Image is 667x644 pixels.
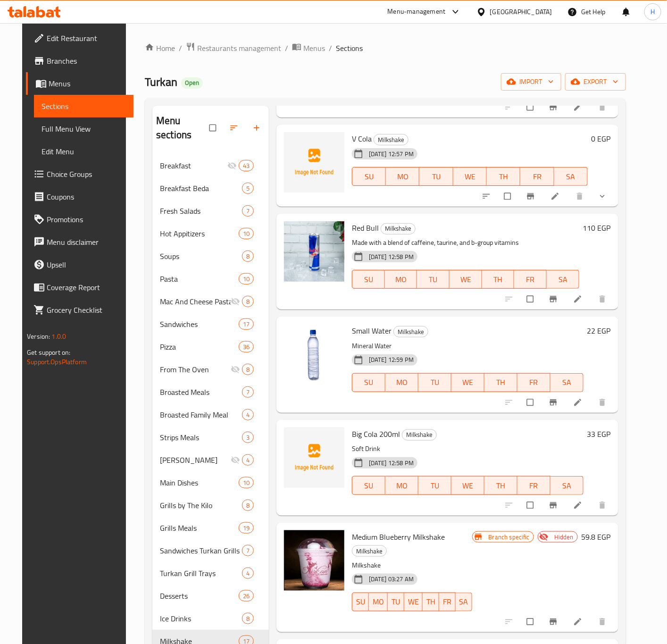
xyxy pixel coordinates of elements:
[455,479,481,493] span: WE
[160,296,231,307] div: Mac And Cheese Pasta
[488,376,514,389] span: TH
[402,429,436,440] span: Milkshake
[242,432,254,443] div: items
[26,208,133,231] a: Promotions
[152,177,269,200] div: Breakfast Beda5
[356,170,382,184] span: SU
[204,119,224,137] span: Select all sections
[242,545,254,556] div: items
[160,205,242,217] span: Fresh Salads
[565,73,626,91] button: export
[381,223,415,234] span: Milkshake
[160,160,227,171] div: Breakfast
[484,373,517,392] button: TH
[374,134,409,145] div: Milkshake
[160,454,231,466] div: Basha Fatteh
[239,522,254,534] div: items
[524,170,550,184] span: FR
[26,299,133,321] a: Grocery Checklist
[160,432,242,443] span: Strips Meals
[554,479,580,493] span: SA
[423,170,449,184] span: TU
[485,533,534,542] span: Branch specific
[231,365,240,374] svg: Inactive section
[550,533,577,542] span: Hidden
[394,326,428,337] span: Milkshake
[26,231,133,253] a: Menu disclaimer
[160,318,239,330] span: Sandwiches
[582,530,611,544] h6: 59.8 EGP
[352,546,386,557] span: Milkshake
[152,200,269,222] div: Fresh Salads7
[487,167,520,186] button: TH
[181,77,203,89] div: Open
[242,546,253,555] span: 7
[242,613,254,624] div: items
[422,376,448,389] span: TU
[517,373,550,392] button: FR
[389,479,415,493] span: MO
[179,42,182,54] li: /
[421,273,446,286] span: TU
[587,324,611,337] h6: 22 EGP
[476,186,499,207] button: sort-choices
[160,273,239,284] span: Pasta
[242,454,254,466] div: items
[352,270,385,289] button: SU
[520,186,543,207] button: Branch-specific-item
[488,479,514,493] span: TH
[152,313,269,335] div: Sandwiches17
[152,585,269,607] div: Desserts26
[197,42,281,54] span: Restaurants management
[386,167,419,186] button: MO
[365,150,417,159] span: [DATE] 12:57 PM
[352,340,584,352] p: Mineral Water
[242,297,253,306] span: 8
[239,228,254,239] div: items
[42,123,126,134] span: Full Menu View
[592,392,615,413] button: delete
[160,613,242,624] div: Ice Drinks
[650,7,655,17] span: H
[558,170,584,184] span: SA
[160,251,242,262] span: Soups
[152,268,269,290] div: Pasta10
[453,167,487,186] button: WE
[152,562,269,585] div: Turkan Grill Trays4
[509,76,554,88] span: import
[242,364,254,375] div: items
[239,275,253,284] span: 10
[242,614,253,623] span: 8
[284,324,344,385] img: Small Water
[181,79,203,87] span: Open
[160,409,242,420] span: Broasted Family Meal
[231,297,240,306] svg: Inactive section
[160,386,242,398] div: Broasted Meals
[42,146,126,157] span: Edit Menu
[514,270,547,289] button: FR
[457,170,483,184] span: WE
[417,270,450,289] button: TU
[239,524,253,533] span: 19
[239,343,253,351] span: 36
[152,290,269,313] div: Mac And Cheese Pasta8
[160,364,231,375] div: From The Oven
[285,42,288,54] li: /
[352,324,392,338] span: Small Water
[352,373,385,392] button: SU
[389,273,414,286] span: MO
[388,6,446,17] div: Menu-management
[239,273,254,284] div: items
[352,221,379,235] span: Red Bull
[392,595,400,609] span: TU
[356,273,381,286] span: SU
[521,393,541,411] span: Select to update
[491,170,517,184] span: TH
[592,611,615,632] button: delete
[389,376,415,389] span: MO
[356,595,365,609] span: SU
[47,304,126,316] span: Grocery Checklist
[404,593,423,611] button: WE
[156,114,209,142] h2: Menu sections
